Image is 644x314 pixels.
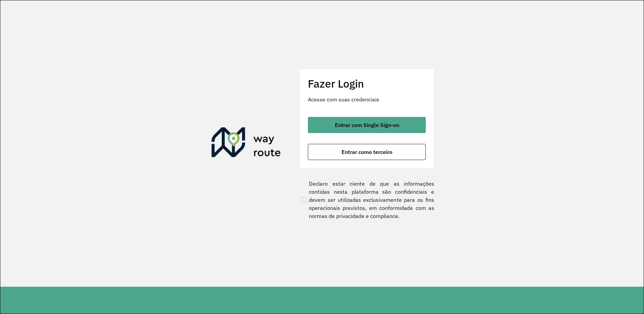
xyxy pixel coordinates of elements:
label: Declaro estar ciente de que as informações contidas nesta plataforma são confidenciais e devem se... [299,180,434,220]
button: button [308,144,426,160]
p: Acesse com suas credenciais [308,95,426,103]
h2: Fazer Login [308,77,426,90]
span: Entrar com Single Sign-on [335,122,399,128]
img: Roteirizador AmbevTech [212,127,281,160]
span: Entrar como terceiro [342,149,392,155]
button: button [308,117,426,133]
